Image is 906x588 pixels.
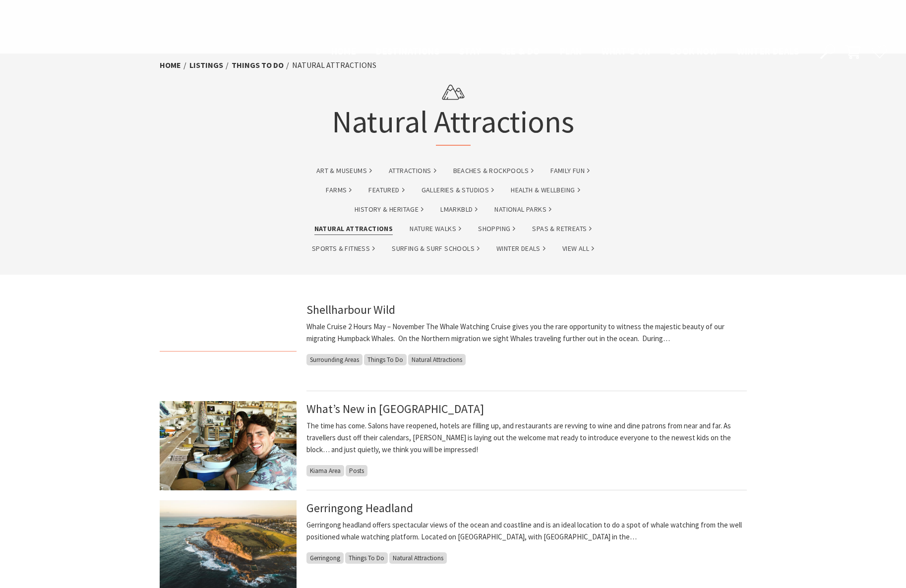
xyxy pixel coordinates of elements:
[326,184,352,196] a: Farms
[532,223,592,235] a: Spas & Retreats
[670,45,717,57] span: Book now
[376,45,439,57] span: Destinations
[478,223,515,235] a: Shopping
[364,354,407,365] span: Things To Do
[389,552,447,564] span: Natural Attractions
[550,165,590,176] a: Family Fun
[501,45,540,57] span: See & Do
[737,45,799,57] span: Winter Deals
[345,552,388,564] span: Things To Do
[459,45,481,57] span: Stay
[410,223,461,235] a: Nature Walks
[306,552,344,564] span: Gerringong
[511,184,580,196] a: Health & Wellbeing
[306,519,747,543] p: Gerringong headland offers spectacular views of the ocean and coastline and is an ideal location ...
[306,420,747,456] p: The time has come. Salons have reopened, hotels are filling up, and restaurants are revving to wi...
[306,465,344,476] span: Kiama Area
[602,45,650,57] span: What’s On
[562,243,594,254] a: View All
[306,354,362,365] span: Surrounding Areas
[314,223,393,235] a: Natural Attractions
[368,184,404,196] a: Featured
[389,165,436,176] a: Attractions
[306,302,395,317] a: Shellharbour Wild
[331,45,357,57] span: Home
[346,465,367,476] span: Posts
[332,77,574,146] h1: Natural Attractions
[321,44,809,60] nav: Main Menu
[306,401,484,416] a: What’s New in [GEOGRAPHIC_DATA]
[306,321,747,345] p: Whale Cruise 2 Hours May – November The Whale Watching Cruise gives you the rare opportunity to w...
[494,204,551,215] a: National Parks
[312,243,375,254] a: Sports & Fitness
[440,204,478,215] a: lmarkbld
[392,243,480,254] a: Surfing & Surf Schools
[422,184,494,196] a: Galleries & Studios
[496,243,545,254] a: Winter Deals
[316,165,372,176] a: Art & Museums
[560,45,582,57] span: Plan
[355,204,423,215] a: History & Heritage
[453,165,534,176] a: Beaches & Rockpools
[408,354,466,365] span: Natural Attractions
[306,500,413,516] a: Gerringong Headland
